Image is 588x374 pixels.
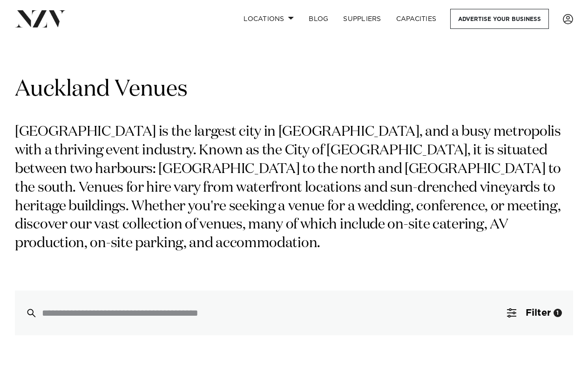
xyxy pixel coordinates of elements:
[15,10,66,27] img: nzv-logo.png
[496,291,573,335] button: Filter1
[389,9,444,29] a: Capacities
[450,9,549,29] a: Advertise your business
[301,9,336,29] a: BLOG
[15,123,573,253] p: [GEOGRAPHIC_DATA] is the largest city in [GEOGRAPHIC_DATA], and a busy metropolis with a thriving...
[554,309,562,317] div: 1
[236,9,301,29] a: Locations
[15,75,573,104] h1: Auckland Venues
[526,308,551,318] span: Filter
[336,9,388,29] a: SUPPLIERS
